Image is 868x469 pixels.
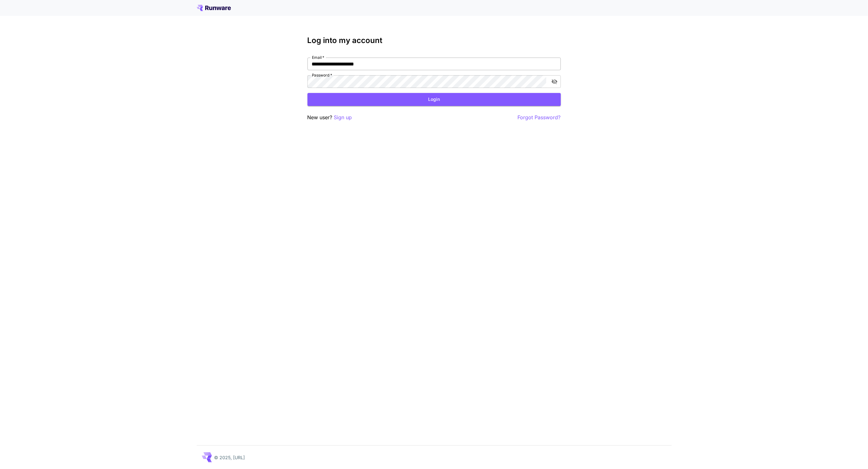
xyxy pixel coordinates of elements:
button: Login [307,93,561,106]
button: toggle password visibility [549,76,560,87]
p: © 2025, [URL] [214,454,245,461]
button: Forgot Password? [518,114,561,121]
button: Sign up [334,114,352,121]
p: New user? [307,114,352,121]
label: Email [312,55,324,60]
h3: Log into my account [307,36,561,45]
label: Password [312,72,332,78]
